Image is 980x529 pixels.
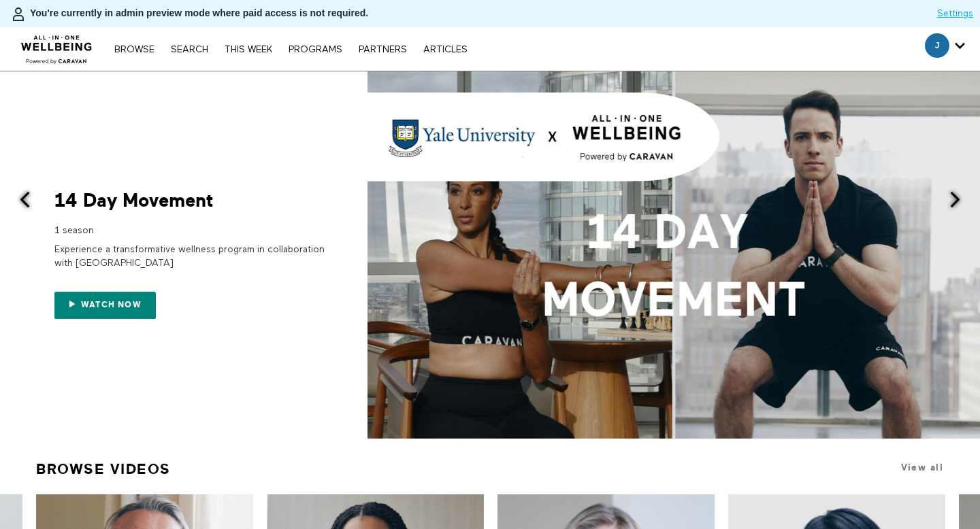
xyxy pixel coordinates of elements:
div: Secondary [915,27,975,71]
a: Browse [108,45,161,54]
a: THIS WEEK [218,45,279,54]
a: PARTNERS [352,45,414,54]
a: View all [901,462,943,473]
a: ARTICLES [416,45,474,54]
img: CARAVAN [16,25,98,66]
a: Browse Videos [36,455,171,483]
a: Settings [937,7,973,20]
nav: Primary [108,42,474,56]
a: Search [164,45,215,54]
a: PROGRAMS [282,45,349,54]
img: person-bdfc0eaa9744423c596e6e1c01710c89950b1dff7c83b5d61d716cfd8139584f.svg [10,6,27,22]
